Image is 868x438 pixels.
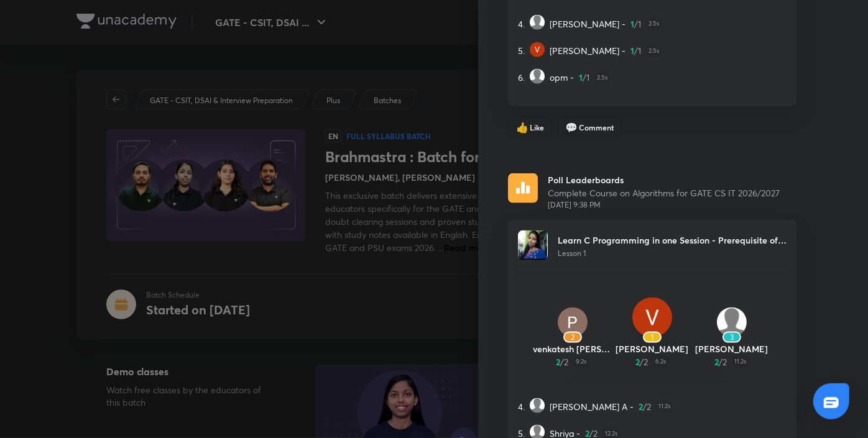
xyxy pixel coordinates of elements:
span: opm - [550,71,574,84]
span: [DATE] 9:38 PM [548,199,780,211]
span: / [561,355,565,368]
span: 2 [636,355,640,368]
p: Learn C Programming in one Session - Prerequisite of Algo Course [558,234,787,247]
span: 4. [518,400,525,413]
span: 2 [715,355,719,368]
span: / [634,44,638,57]
span: 1 [630,44,634,57]
span: / [643,400,647,413]
span: 1 [579,71,583,84]
span: 11.2s [656,400,673,413]
span: 2 [644,355,649,368]
span: Lesson 1 [558,249,586,258]
div: 1 [643,332,662,343]
p: Poll Leaderboards [548,173,780,186]
span: 1 [586,71,589,84]
span: [PERSON_NAME] - [550,44,626,57]
p: venkatesh [PERSON_NAME] [533,342,612,355]
span: like [516,122,529,133]
span: 9.2s [574,355,589,368]
p: [PERSON_NAME] [612,342,692,355]
span: 2.5s [594,71,610,84]
span: / [634,17,638,30]
span: 4. [518,17,525,30]
span: 11.2s [732,355,749,368]
span: 6. [518,71,525,84]
p: Complete Course on Algorithms for GATE CS IT 2026/2027 [548,186,780,199]
img: Avatar [717,308,747,337]
img: Avatar [558,308,588,337]
span: / [719,355,723,368]
img: rescheduled [508,173,538,203]
div: 2 [563,332,582,343]
img: Avatar [530,69,545,84]
span: 2 [647,400,651,413]
img: Avatar [518,230,548,260]
span: 1 [630,17,634,30]
img: Avatar [632,298,672,337]
span: Comment [579,122,614,133]
span: 5. [518,44,525,57]
span: / [640,355,644,368]
span: 2.5s [646,17,662,30]
span: 2 [639,400,643,413]
span: [PERSON_NAME] - [550,17,626,30]
img: Avatar [530,398,545,413]
span: 6.2s [653,355,669,368]
span: 2 [723,355,727,368]
span: 1 [638,44,641,57]
span: [PERSON_NAME] A - [550,400,634,413]
span: 1 [638,17,641,30]
img: Avatar [530,42,545,57]
span: 2 [556,355,561,368]
div: 3 [723,332,741,343]
span: 2 [565,355,569,368]
p: [PERSON_NAME] [692,342,772,355]
img: Avatar [530,15,545,30]
span: / [583,71,586,84]
span: Like [530,122,544,133]
span: comment [565,122,578,133]
span: 2.5s [646,44,662,57]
